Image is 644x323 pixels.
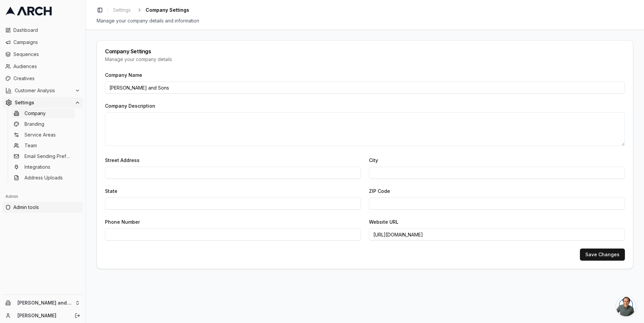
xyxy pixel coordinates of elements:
label: ZIP Code [369,188,390,194]
span: Creatives [13,75,80,82]
span: Company [24,110,46,117]
span: Service Areas [24,131,56,138]
a: [PERSON_NAME] [17,312,67,319]
label: Company Name [105,72,142,78]
button: Save Changes [580,249,625,261]
a: Integrations [11,162,75,172]
span: Email Sending Preferences [24,153,72,160]
a: Team [11,141,75,150]
button: Settings [3,97,83,108]
a: Settings [110,5,133,15]
a: Service Areas [11,130,75,140]
a: Admin tools [3,202,83,213]
a: Dashboard [3,25,83,36]
label: Street Address [105,157,140,163]
button: Log out [73,311,82,320]
label: Company Description [105,103,155,109]
span: Branding [24,121,44,127]
span: Address Uploads [24,174,63,181]
div: Company Settings [105,49,625,54]
span: Dashboard [13,27,80,34]
label: State [105,188,117,194]
span: [PERSON_NAME] and Sons [17,300,72,306]
a: Company [11,109,75,118]
span: Settings [113,7,131,13]
label: Website URL [369,219,398,225]
a: Sequences [3,49,83,60]
a: Open chat [616,296,636,316]
span: Settings [15,99,72,106]
a: Audiences [3,61,83,72]
span: Audiences [13,63,80,70]
div: Manage your company details [105,56,625,63]
a: Address Uploads [11,173,75,182]
label: City [369,157,378,163]
a: Email Sending Preferences [11,152,75,161]
div: Manage your company details and information [97,17,633,24]
span: Campaigns [13,39,80,46]
label: Phone Number [105,219,140,225]
a: Branding [11,119,75,129]
div: Admin [3,191,83,202]
a: Campaigns [3,37,83,48]
span: Company Settings [146,7,189,13]
nav: breadcrumb [110,5,189,15]
button: [PERSON_NAME] and Sons [3,298,83,308]
span: Customer Analysis [15,87,72,94]
span: Integrations [24,164,50,170]
button: Customer Analysis [3,85,83,96]
span: Admin tools [13,204,80,211]
a: Creatives [3,73,83,84]
span: Sequences [13,51,80,58]
span: Team [24,142,37,149]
